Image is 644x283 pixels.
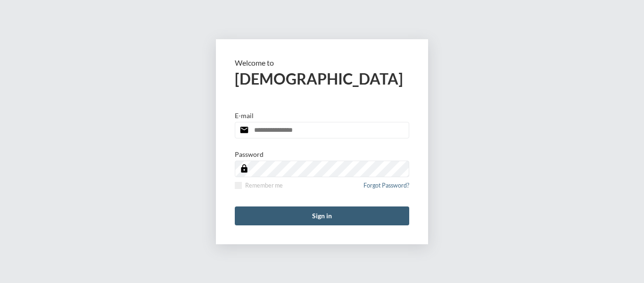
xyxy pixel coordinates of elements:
[235,150,264,158] p: Password
[363,182,409,195] a: Forgot Password?
[235,58,409,67] p: Welcome to
[235,69,409,88] h2: [DEMOGRAPHIC_DATA]
[235,206,409,225] button: Sign in
[235,111,254,120] p: E-mail
[235,182,283,189] label: Remember me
